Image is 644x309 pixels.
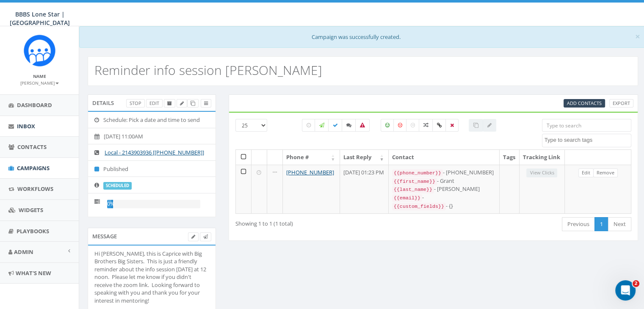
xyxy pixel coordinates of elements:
label: Replied [342,119,356,132]
a: Next [608,217,631,231]
a: Local - 2143903936 [[PHONE_NUMBER]] [105,149,204,156]
span: Inbox [17,122,35,130]
img: Rally_Corp_Icon.png [24,35,55,66]
i: Published [94,166,103,172]
span: What's New [16,269,51,277]
a: Add Contacts [564,99,605,108]
iframe: Intercom live chat [615,280,636,301]
a: [PERSON_NAME] [20,79,59,86]
a: Edit [146,99,163,108]
code: {{first_name}} [392,178,437,185]
small: Name [33,73,46,79]
div: Message [88,228,216,245]
a: 1 [594,217,608,231]
label: Sending [315,119,329,132]
span: Contacts [17,143,47,151]
span: CSV files only [567,100,602,106]
span: Edit Campaign Body [191,233,195,240]
td: [DATE] 01:23 PM [340,165,389,214]
label: Neutral [406,119,420,132]
div: Details [88,94,216,111]
th: Tracking Link [520,150,565,165]
i: Schedule: Pick a date and time to send [94,117,103,123]
th: Phone #: activate to sort column ascending [283,150,340,165]
a: Stop [126,99,145,108]
div: - {} [392,202,496,210]
span: View Campaign Delivery Statistics [204,100,208,106]
span: Campaigns [17,164,50,172]
li: Schedule: Pick a date and time to send [88,112,216,128]
label: Positive [381,119,394,132]
code: {{last_name}} [392,186,434,193]
span: Edit Campaign Title [180,100,184,106]
label: Mixed [419,119,433,132]
span: Clone Campaign [191,100,195,106]
li: [DATE] 11:00AM [88,128,216,145]
label: Delivered [328,119,343,132]
div: - [PHONE_NUMBER] [392,168,496,177]
code: {{email}} [392,194,422,202]
div: 0% [107,200,113,208]
input: Type to search [542,119,631,132]
span: Workflows [17,185,53,193]
th: Tags [500,150,520,165]
li: Published [88,160,216,177]
div: - Grant [392,177,496,185]
span: Send Test Message [203,233,208,240]
span: BBBS Lone Star | [GEOGRAPHIC_DATA] [10,10,70,27]
span: Playbooks [17,227,49,235]
span: × [635,30,640,42]
span: Widgets [19,206,43,214]
a: Previous [562,217,595,231]
a: Export [609,99,633,108]
div: - [PERSON_NAME] [392,185,496,193]
span: Admin [14,248,33,256]
h2: Reminder info session [PERSON_NAME] [94,63,322,77]
span: Archive Campaign [167,100,172,106]
label: Removed [445,119,459,132]
label: Pending [302,119,315,132]
button: Close [635,32,640,41]
code: {{phone_number}} [392,169,443,177]
div: Showing 1 to 1 (1 total) [235,216,393,228]
label: Negative [393,119,407,132]
label: Link Clicked [432,119,446,132]
label: scheduled [103,182,132,190]
th: Last Reply: activate to sort column ascending [340,150,389,165]
th: Contact [389,150,500,165]
textarea: Search [544,136,631,144]
a: [PHONE_NUMBER] [286,168,334,176]
a: Remove [593,168,618,177]
span: 2 [633,280,639,287]
small: [PERSON_NAME] [20,80,59,86]
span: Dashboard [17,101,52,109]
span: Add Contacts [567,100,602,106]
label: Bounced [355,119,370,132]
code: {{custom_fields}} [392,203,446,210]
div: - [392,193,496,202]
a: Edit [578,168,594,177]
